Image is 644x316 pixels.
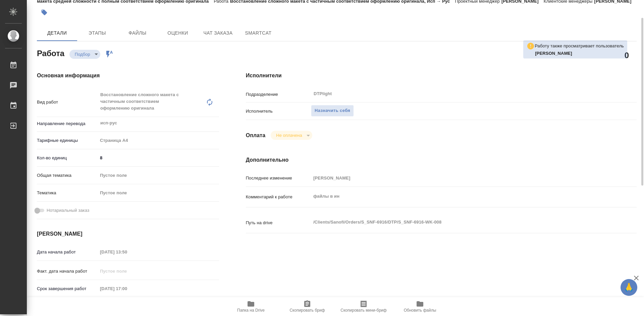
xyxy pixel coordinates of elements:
b: [PERSON_NAME] [535,51,572,56]
button: Подбор [73,51,92,57]
button: Добавить тэг [37,5,52,20]
span: Назначить себя [315,107,350,115]
button: Скопировать мини-бриф [335,297,392,316]
div: Страница А4 [98,135,219,146]
span: Скопировать бриф [289,308,325,313]
div: Пустое поле [100,190,211,196]
button: Назначить себя [311,105,354,117]
span: Обновить файлы [404,308,436,313]
input: ✎ Введи что-нибудь [98,153,219,163]
input: Пустое поле [311,173,604,183]
div: Пустое поле [100,172,211,179]
p: Риянова Анна [535,50,624,57]
p: Срок завершения работ [37,285,98,292]
h4: Основная информация [37,72,219,80]
p: Комментарий к работе [246,194,311,200]
input: Пустое поле [98,266,156,276]
h2: Работа [37,47,64,59]
span: Нотариальный заказ [47,207,89,214]
span: Скопировать мини-бриф [340,308,386,313]
p: Последнее изменение [246,175,311,182]
p: Кол-во единиц [37,155,98,161]
div: Пустое поле [98,187,219,199]
span: Файлы [121,29,154,37]
span: 🙏 [623,280,635,294]
button: Папка на Drive [223,297,279,316]
textarea: /Clients/Sanofi/Orders/S_SNF-6916/DTP/S_SNF-6916-WK-008 [311,216,604,228]
span: Чат заказа [202,29,234,37]
button: Скопировать бриф [279,297,335,316]
p: Направление перевода [37,120,98,127]
textarea: файлы в ин [311,191,604,202]
input: Пустое поле [98,247,156,257]
button: Не оплачена [274,132,304,138]
p: Дата начала работ [37,249,98,255]
span: Этапы [81,29,113,37]
button: Обновить файлы [392,297,448,316]
p: Факт. дата начала работ [37,268,98,275]
h4: [PERSON_NAME] [37,230,219,238]
input: Пустое поле [98,284,156,293]
p: Общая тематика [37,172,98,179]
p: Подразделение [246,91,311,98]
p: Исполнитель [246,108,311,115]
span: Папка на Drive [237,308,265,313]
span: SmartCat [242,29,274,37]
p: Тарифные единицы [37,137,98,144]
h4: Исполнители [246,72,637,80]
div: Подбор [271,131,312,140]
button: 🙏 [621,279,637,296]
span: Оценки [162,29,194,37]
p: Работу также просматривает пользователь [535,43,624,49]
span: Детали [41,29,73,37]
div: Пустое поле [98,170,219,181]
p: Тематика [37,190,98,196]
h4: Оплата [246,131,266,140]
div: Подбор [69,50,100,59]
p: Вид работ [37,99,98,106]
h4: Дополнительно [246,156,637,164]
p: Путь на drive [246,220,311,226]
